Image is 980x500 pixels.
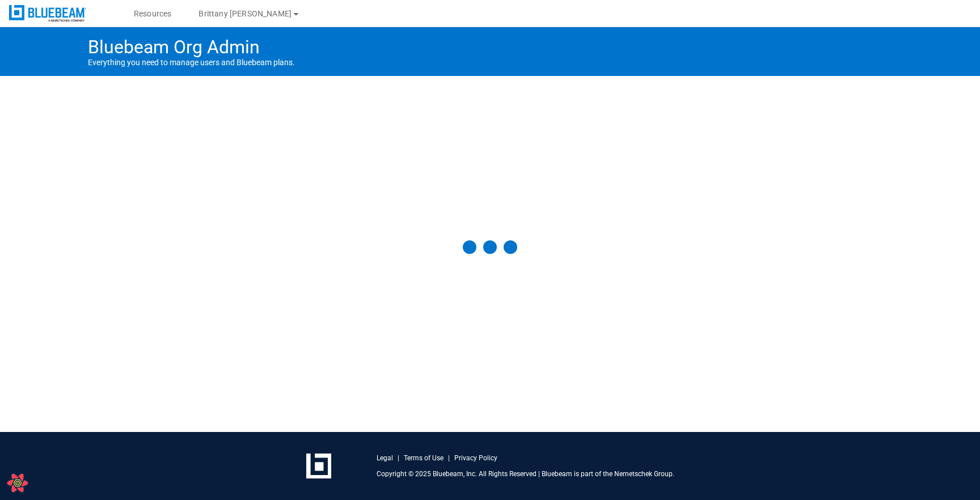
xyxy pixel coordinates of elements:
[120,5,185,23] button: Resources
[377,454,393,463] a: Legal
[404,454,443,463] a: Terms of Use
[185,5,314,23] button: Brittany [PERSON_NAME]
[463,240,517,254] div: undefined
[6,472,29,494] button: Open React Query Devtools
[79,27,901,76] div: Everything you need to manage users and Bluebeam plans.
[377,469,674,478] p: Copyright © 2025 Bluebeam, Inc. All Rights Reserved | Bluebeam is part of the Nemetschek Group.
[88,36,892,58] h1: Bluebeam Org Admin
[454,454,497,463] a: Privacy Policy
[377,454,497,463] div: | |
[9,5,86,22] img: Bluebeam, Inc.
